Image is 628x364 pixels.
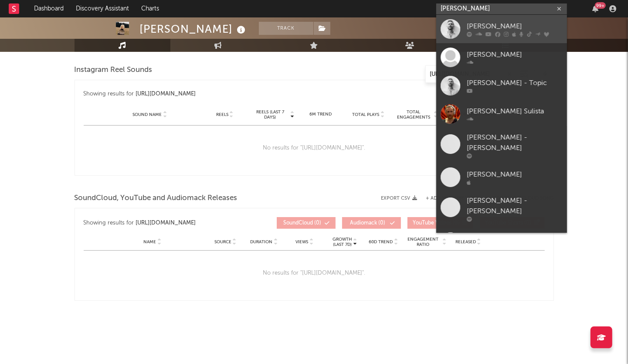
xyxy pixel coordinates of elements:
div: [PERSON_NAME] [140,22,248,36]
button: + Add YouTube Video [426,196,480,201]
div: No results for " [URL][DOMAIN_NAME] ". [84,126,545,171]
button: 99+ [592,5,598,12]
a: [PERSON_NAME] - Glowinthedark [436,226,567,261]
span: 60D Trend [369,239,393,245]
a: [PERSON_NAME] - Topic [436,71,567,100]
span: Audiomack [350,221,377,226]
div: [PERSON_NAME] Sulista [467,106,563,116]
span: Sound Name [132,112,162,117]
span: ( 0 ) [413,221,460,226]
button: Export CSV [381,196,418,201]
button: YouTube Videos(0) [407,217,473,229]
span: SoundCloud [283,221,313,226]
span: Reels (last 7 days) [251,109,289,120]
input: Search for artists [436,3,567,14]
p: Growth [333,237,352,242]
div: Showing results for [84,217,277,229]
div: [PERSON_NAME] [467,21,563,31]
div: + Add YouTube Video [418,196,480,201]
span: Total Engagements [394,109,433,120]
span: Source [214,239,231,245]
span: Released [455,239,476,245]
a: [PERSON_NAME] [436,43,567,71]
button: SoundCloud(0) [277,217,336,229]
p: (Last 7d) [333,242,352,247]
input: Search by song name or URL [426,71,518,78]
span: ( 0 ) [282,221,322,226]
button: Audiomack(0) [342,217,401,229]
div: [PERSON_NAME] - Topic [467,78,563,88]
div: [PERSON_NAME] - [PERSON_NAME] [467,133,563,153]
span: ( 0 ) [348,221,388,226]
span: Views [295,239,308,245]
span: Duration [250,239,272,245]
a: [PERSON_NAME] - [PERSON_NAME] [436,191,567,226]
div: [URL][DOMAIN_NAME] [136,218,196,228]
div: [URL][DOMAIN_NAME] [136,89,196,99]
div: No results for " [URL][DOMAIN_NAME] ". [84,251,545,296]
div: [PERSON_NAME] [467,49,563,60]
div: [PERSON_NAME] - Glowinthedark [467,231,563,252]
span: SoundCloud, YouTube and Audiomack Releases [75,193,238,204]
span: Name [143,239,156,245]
span: Engagement Ratio [405,237,441,247]
div: [PERSON_NAME] - [PERSON_NAME] [467,196,563,217]
a: [PERSON_NAME] [436,15,567,43]
div: 6M Trend [299,111,343,118]
span: YouTube Videos [413,221,452,226]
button: Track [259,22,313,35]
div: Showing results for [84,89,545,99]
a: [PERSON_NAME] - [PERSON_NAME] [436,128,567,163]
a: [PERSON_NAME] Sulista [436,100,567,128]
span: Instagram Reel Sounds [75,65,153,75]
div: [PERSON_NAME] [467,169,563,180]
a: [PERSON_NAME] [436,163,567,191]
span: Reels [216,112,228,117]
div: 99 + [595,2,606,9]
span: Total Plays [352,112,379,117]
